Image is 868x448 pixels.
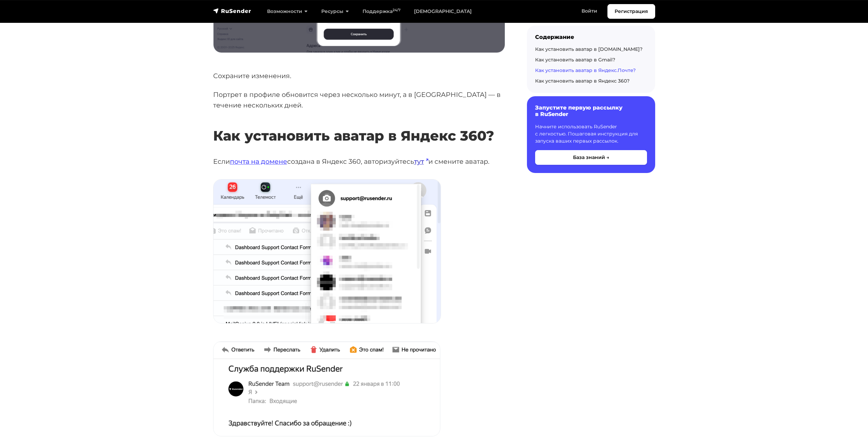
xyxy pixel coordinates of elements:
[213,89,505,110] p: Портрет в профиле обновится через несколько минут, а в [GEOGRAPHIC_DATA] — в течение нескольких д...
[393,8,400,12] sup: 24/7
[260,4,314,18] a: Возможности
[607,4,655,19] a: Регистрация
[407,4,479,18] a: [DEMOGRAPHIC_DATA]
[535,57,615,63] a: Как установить аватар в Gmail?
[535,46,643,52] a: Как установить аватар в [DOMAIN_NAME]?
[230,157,287,165] a: почта на домене
[314,4,356,18] a: Ресурсы
[527,96,655,173] a: Запустите первую рассылку в RuSender Начните использовать RuSender с легкостью. Пошаговая инструк...
[414,157,428,165] a: тут
[535,123,647,145] p: Начните использовать RuSender с легкостью. Пошаговая инструкция для запуска ваших первых рассылок.
[535,78,630,84] a: Как установить аватар в Яндекс 360?
[214,179,441,323] img: Настройка аватара в Яндекс 360
[213,156,505,167] p: Если создана в Яндекс 360, авторизуйтесь и смените аватар.
[356,4,407,18] a: Поддержка24/7
[575,4,604,18] a: Войти
[213,107,505,144] h2: Как установить аватар в Яндекс 360?
[535,150,647,165] button: База знаний →
[214,342,440,436] img: Пример аватара в рассылке
[535,104,647,117] h6: Запустите первую рассылку в RuSender
[535,67,636,73] a: Как установить аватар в Яндекс.Почте?
[213,71,505,81] p: Сохраните изменения.
[535,34,647,40] div: Содержание
[213,8,251,14] img: RuSender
